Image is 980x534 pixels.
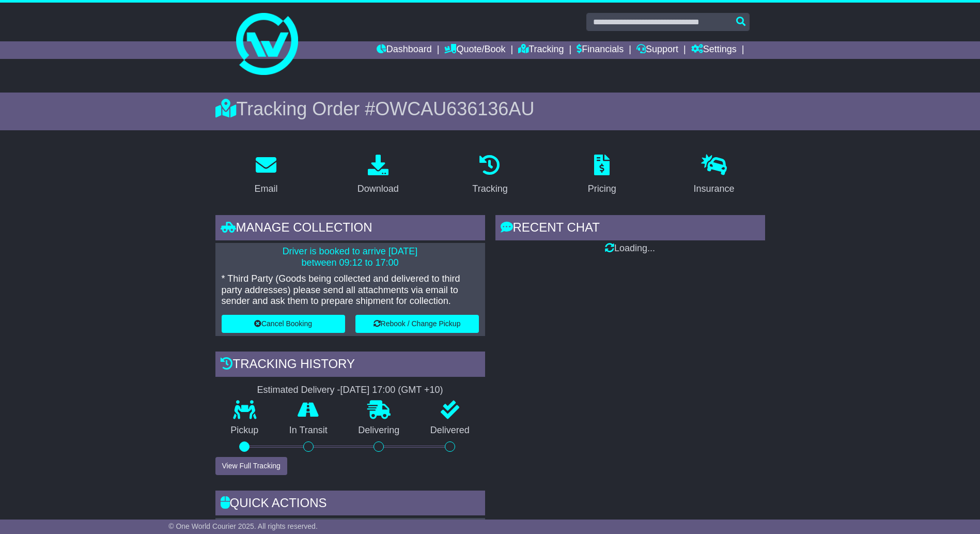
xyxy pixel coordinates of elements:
[495,243,765,254] div: Loading...
[168,522,318,530] span: © One World Courier 2025. All rights reserved.
[343,425,415,436] p: Delivering
[636,41,678,59] a: Support
[694,182,735,196] div: Insurance
[340,385,443,396] div: [DATE] 17:00 (GMT +10)
[444,41,505,59] a: Quote/Book
[588,182,616,196] div: Pricing
[377,41,432,59] a: Dashboard
[274,425,343,436] p: In Transit
[691,41,737,59] a: Settings
[355,315,479,333] button: Rebook / Change Pickup
[215,457,287,475] button: View Full Tracking
[215,385,485,396] div: Estimated Delivery -
[215,352,485,379] div: Tracking history
[465,151,514,200] a: Tracking
[472,182,507,196] div: Tracking
[495,215,765,243] div: RECENT CHAT
[247,151,284,200] a: Email
[687,151,741,200] a: Insurance
[581,151,623,200] a: Pricing
[215,491,485,518] div: Quick Actions
[415,425,485,436] p: Delivered
[577,41,624,59] a: Financials
[222,315,345,333] button: Cancel Booking
[357,182,399,196] div: Download
[215,215,485,243] div: Manage collection
[351,151,406,200] a: Download
[215,98,765,120] div: Tracking Order #
[215,425,274,436] p: Pickup
[518,41,564,59] a: Tracking
[222,246,479,268] p: Driver is booked to arrive [DATE] between 09:12 to 17:00
[375,98,534,119] span: OWCAU636136AU
[222,273,479,307] p: * Third Party (Goods being collected and delivered to third party addresses) please send all atta...
[254,182,277,196] div: Email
